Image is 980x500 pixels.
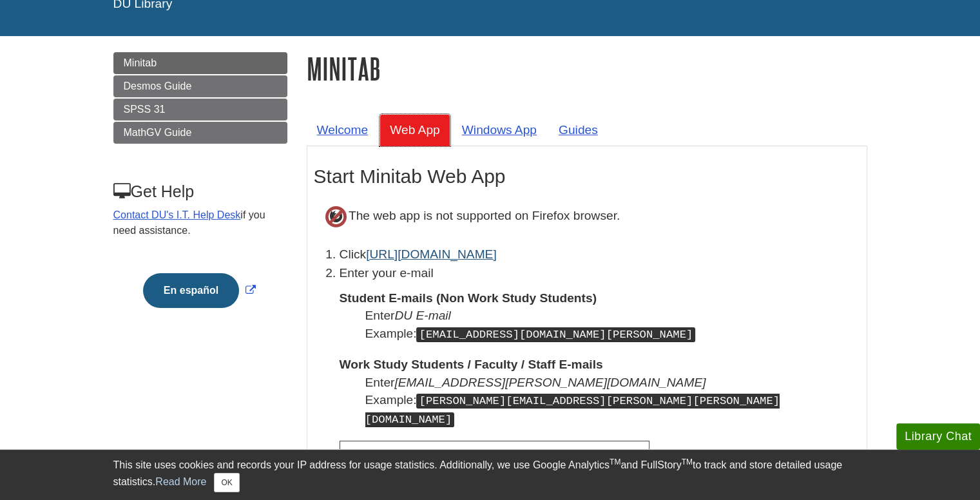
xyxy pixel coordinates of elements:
[682,457,693,466] sup: TM
[113,52,287,330] div: Guide Page Menu
[896,423,980,450] button: Library Chat
[140,285,259,296] a: Link opens in new window
[307,52,867,85] h1: Minitab
[416,327,695,342] kbd: [EMAIL_ADDRESS][DOMAIN_NAME][PERSON_NAME]
[113,75,287,97] a: Desmos Guide
[610,457,620,466] sup: TM
[113,122,287,144] a: MathGV Guide
[113,52,287,74] a: Minitab
[340,245,860,264] li: Click
[365,394,780,427] kbd: [PERSON_NAME][EMAIL_ADDRESS][PERSON_NAME][PERSON_NAME][DOMAIN_NAME]
[365,307,860,343] dd: Enter Example:
[113,99,287,120] a: SPSS 31
[124,104,166,115] span: SPSS 31
[548,114,608,146] a: Guides
[314,194,860,239] p: The web app is not supported on Firefox browser.
[124,57,157,68] span: Minitab
[124,127,192,138] span: MathGV Guide
[452,114,547,146] a: Windows App
[155,476,206,487] a: Read More
[307,114,379,146] a: Welcome
[340,356,860,373] dt: Work Study Students / Faculty / Staff E-mails
[365,374,860,428] dd: Enter Example:
[113,457,867,492] div: This site uses cookies and records your IP address for usage statistics. Additionally, we use Goo...
[380,114,450,146] a: Web App
[314,166,860,187] h2: Start Minitab Web App
[394,309,450,322] i: DU E-mail
[124,81,192,91] span: Desmos Guide
[113,209,241,220] a: Contact DU's I.T. Help Desk
[113,182,286,201] h3: Get Help
[394,376,706,389] i: [EMAIL_ADDRESS][PERSON_NAME][DOMAIN_NAME]
[143,273,239,308] button: En español
[340,264,860,283] p: Enter your e-mail
[214,473,239,492] button: Close
[366,247,497,261] a: [URL][DOMAIN_NAME]
[113,207,286,238] p: if you need assistance.
[340,289,860,307] dt: Student E-mails (Non Work Study Students)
